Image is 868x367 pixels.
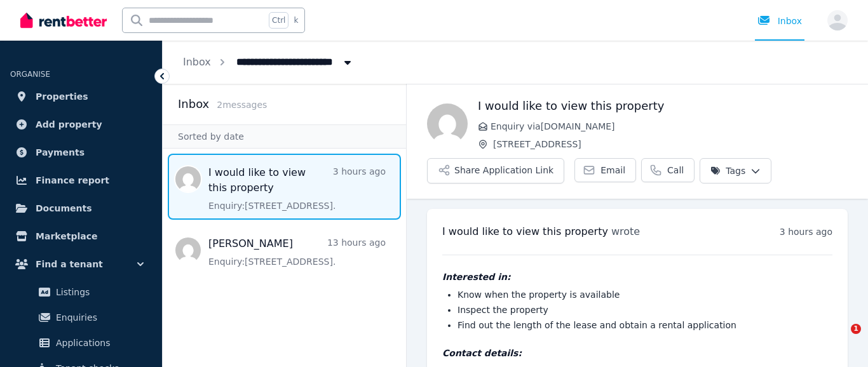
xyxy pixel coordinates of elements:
[710,164,745,177] span: Tags
[493,138,848,150] span: [STREET_ADDRESS]
[10,112,152,137] a: Add property
[15,279,147,305] a: Listings
[56,335,142,350] span: Applications
[269,12,288,29] span: Ctrl
[641,158,695,182] a: Call
[56,310,142,325] span: Enquiries
[574,158,636,182] a: Email
[442,225,608,237] span: I would like to view this property
[10,168,152,193] a: Finance report
[10,70,50,79] span: ORGANISE
[757,15,802,27] div: Inbox
[36,257,103,272] span: Find a tenant
[36,201,92,216] span: Documents
[427,103,468,144] img: I would like to view this property
[700,158,771,183] button: Tags
[56,284,142,300] span: Listings
[600,164,625,177] span: Email
[36,229,97,244] span: Marketplace
[36,117,102,132] span: Add property
[163,41,374,84] nav: Breadcrumb
[208,236,386,268] a: [PERSON_NAME]13 hours agoEnquiry:[STREET_ADDRESS].
[10,251,152,277] button: Find a tenant
[458,304,832,316] li: Inspect the property
[427,158,564,183] button: Share Application Link
[294,15,298,25] span: k
[208,165,386,212] a: I would like to view this property3 hours agoEnquiry:[STREET_ADDRESS].
[10,196,152,221] a: Documents
[15,330,147,356] a: Applications
[163,124,406,149] div: Sorted by date
[178,95,209,113] h2: Inbox
[10,224,152,249] a: Marketplace
[458,288,832,301] li: Know when the property is available
[611,225,640,237] span: wrote
[442,270,832,283] h4: Interested in:
[442,347,832,359] h4: Contact details:
[15,305,147,330] a: Enquiries
[10,140,152,165] a: Payments
[825,324,855,354] iframe: Intercom live chat
[36,145,85,160] span: Payments
[36,173,109,188] span: Finance report
[491,120,848,133] span: Enquiry via [DOMAIN_NAME]
[780,227,832,237] time: 3 hours ago
[458,319,832,331] li: Find out the length of the lease and obtain a rental application
[667,164,684,177] span: Call
[478,97,848,115] h1: I would like to view this property
[10,84,152,109] a: Properties
[36,89,88,104] span: Properties
[851,324,861,334] span: 1
[217,100,267,110] span: 2 message s
[163,149,406,281] nav: Message list
[20,11,107,30] img: RentBetter
[183,56,211,68] a: Inbox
